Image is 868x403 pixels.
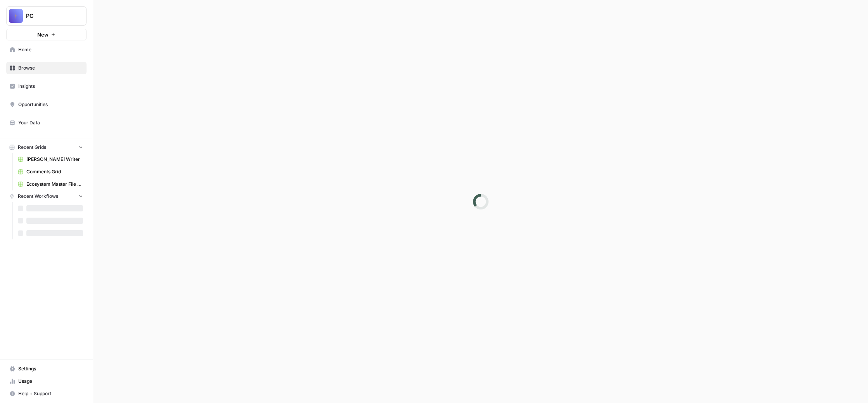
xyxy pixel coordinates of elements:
[18,46,83,53] span: Home
[18,101,83,108] span: Opportunities
[6,117,87,129] a: Your Data
[6,44,87,56] a: Home
[37,31,49,38] span: New
[6,6,87,26] button: Workspace: PC
[6,62,87,74] a: Browse
[18,365,83,372] span: Settings
[18,390,83,397] span: Help + Support
[26,12,73,20] span: PC
[9,9,23,23] img: PC Logo
[6,29,87,40] button: New
[26,168,83,175] span: Comments Grid
[18,378,83,385] span: Usage
[14,166,87,178] a: Comments Grid
[18,193,58,200] span: Recent Workflows
[14,153,87,166] a: [PERSON_NAME] Writer
[18,83,83,90] span: Insights
[18,65,83,72] span: Browse
[6,387,87,400] button: Help + Support
[18,119,83,126] span: Your Data
[6,80,87,92] a: Insights
[6,190,87,202] button: Recent Workflows
[6,141,87,153] button: Recent Grids
[6,363,87,375] a: Settings
[26,156,83,163] span: [PERSON_NAME] Writer
[6,98,87,111] a: Opportunities
[6,375,87,387] a: Usage
[26,181,83,188] span: Ecosystem Master File - SaaS.csv
[14,178,87,190] a: Ecosystem Master File - SaaS.csv
[18,144,46,151] span: Recent Grids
